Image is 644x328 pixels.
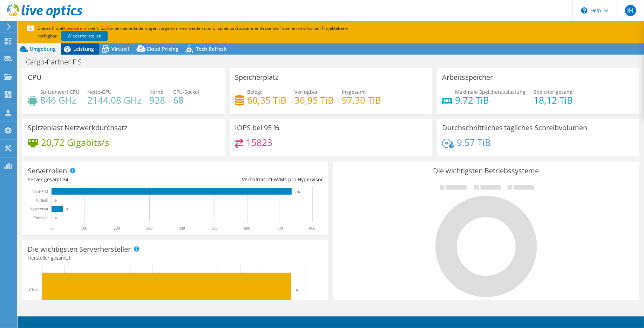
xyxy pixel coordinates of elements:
[442,124,588,132] h3: Durchschnittliches tägliches Schreibvolumen
[173,96,199,104] h4: 68
[30,46,56,52] span: Umgebung
[196,46,227,52] span: Tech Refresh
[247,89,262,95] span: Belegt
[455,96,526,104] h4: 9,72 TiB
[625,5,636,16] span: IH
[294,89,318,95] span: Verfügbar
[294,96,334,104] h4: 36,95 TiB
[147,46,178,52] span: Cloud Pricing
[149,96,165,104] h4: 928
[66,208,70,211] text: 34
[87,96,141,104] h4: 2144,08 GHz
[114,226,120,231] text: 200
[55,199,57,202] text: 0
[581,7,588,14] svg: \n
[149,89,163,95] span: Kerne
[235,124,279,132] h3: IOPS bei 95 %
[40,96,79,104] h4: 846 GHz
[29,287,39,292] text: Cisco
[455,89,526,95] span: Maximale Speicherauslastung
[41,139,109,146] h4: 20,72 Gigabits/s
[179,226,185,231] text: 400
[175,176,323,183] div: Verhältnis: VMs pro Hypervisor
[81,226,87,231] text: 100
[50,226,53,231] text: 0
[27,25,371,40] p: Dieses Projekt wurde archiviert. Es können keine Änderungen vorgenommen werden und Graphen und zu...
[33,215,48,220] text: Physisch
[146,226,152,231] text: 300
[68,254,71,261] span: 1
[73,46,94,52] span: Leistung
[246,139,273,146] h4: 15823
[28,167,67,175] h3: Serverrollen
[267,176,277,183] span: 21.6
[173,89,199,95] span: CPU-Sockel
[244,226,250,231] text: 600
[295,288,299,292] text: 34
[457,139,491,146] h4: 9,57 TiB
[211,226,218,231] text: 500
[28,124,127,132] h3: Spitzenlast Netzwerkdurchsatz
[342,96,381,104] h4: 97,30 TiB
[28,245,131,253] h3: Die wichtigsten Serverhersteller
[40,89,79,95] span: Spitzenwert CPU
[28,254,323,262] h4: Hersteller gesamt:
[338,167,633,175] h3: Die wichtigsten Betriebssysteme
[29,207,48,211] text: Hypervisor
[63,176,68,183] span: 34
[61,31,108,41] a: Wiederherstellen
[111,46,129,52] span: Virtuell
[442,74,493,81] h3: Arbeitsspeicher
[87,89,111,95] span: Netto-CPU
[247,96,286,104] h4: 60,35 TiB
[28,176,175,183] div: Server gesamt:
[33,189,49,194] text: Gast-VM
[28,74,42,81] h3: CPU
[235,74,278,81] h3: Speicherplatz
[23,58,93,66] h1: Cargo-Partner FIS
[534,89,573,95] span: Speicher gesamt
[277,226,283,231] text: 700
[295,190,300,194] text: 736
[35,198,48,203] text: Virtuell
[55,216,57,220] text: 0
[342,89,366,95] span: Insgesamt
[534,96,573,104] h4: 18,12 TiB
[309,226,316,231] text: 800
